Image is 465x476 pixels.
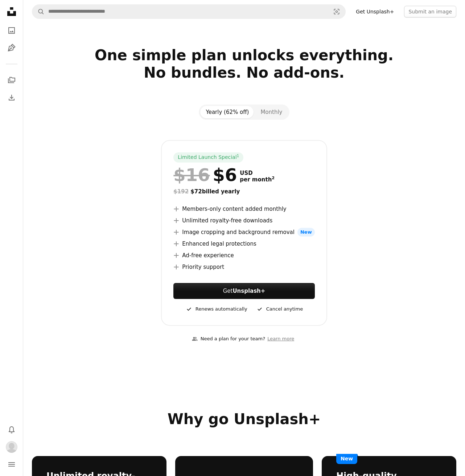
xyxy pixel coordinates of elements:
[173,263,314,271] li: Priority support
[173,205,314,213] li: Members-only content added monthly
[4,23,19,38] a: Photos
[404,6,456,17] button: Submit an image
[240,170,275,176] span: USD
[4,73,19,87] a: Collections
[173,239,314,248] li: Enhanced legal protections
[200,106,255,118] button: Yearly (62% off)
[256,305,303,313] div: Cancel anytime
[240,176,275,183] span: per month
[235,154,241,161] a: 1
[4,90,19,105] a: Download History
[6,441,17,453] img: Avatar of user feng lieu
[173,187,314,196] div: $72 billed yearly
[173,165,237,184] div: $6
[265,333,296,345] a: Learn more
[192,335,265,343] div: Need a plan for your team?
[297,228,315,237] span: New
[4,457,19,472] button: Menu
[328,5,345,19] button: Visual search
[173,216,314,225] li: Unlimited royalty-free downloads
[173,228,314,237] li: Image cropping and background removal
[173,283,314,299] a: GetUnsplash+
[270,176,276,183] a: 2
[4,4,19,20] a: Home — Unsplash
[32,4,346,19] form: Find visuals sitewide
[4,422,19,437] button: Notifications
[351,6,398,17] a: Get Unsplash+
[185,305,247,313] div: Renews automatically
[32,46,456,99] h2: One simple plan unlocks everything. No bundles. No add-ons.
[272,176,275,180] sup: 2
[173,251,314,260] li: Ad-free experience
[173,165,210,184] span: $16
[173,188,189,195] span: $192
[336,454,357,464] span: New
[4,440,19,454] button: Profile
[237,153,239,158] sup: 1
[173,152,243,163] div: Limited Launch Special
[4,41,19,55] a: Illustrations
[232,288,265,294] strong: Unsplash+
[32,5,45,19] button: Search Unsplash
[255,106,288,118] button: Monthly
[32,410,456,428] h2: Why go Unsplash+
